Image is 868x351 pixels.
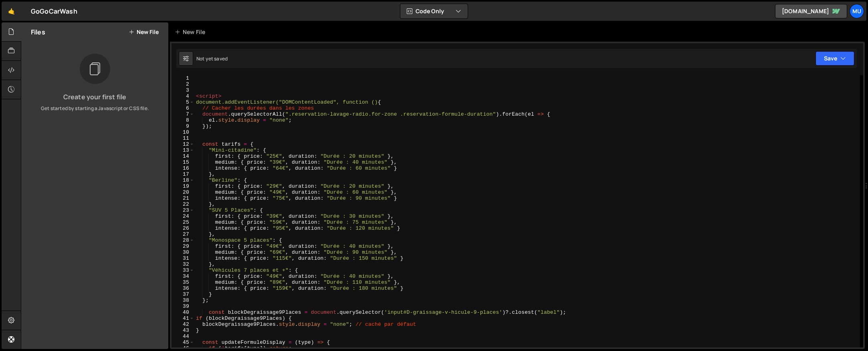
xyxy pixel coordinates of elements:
[172,267,194,273] div: 33
[172,255,194,261] div: 31
[816,51,854,66] button: Save
[172,279,194,285] div: 35
[172,189,194,195] div: 20
[172,183,194,189] div: 19
[172,147,194,153] div: 13
[175,28,208,36] div: New File
[172,81,194,87] div: 2
[172,231,194,237] div: 27
[172,195,194,201] div: 21
[172,291,194,297] div: 37
[2,2,21,21] a: 🤙
[172,93,194,99] div: 4
[172,237,194,243] div: 28
[172,141,194,147] div: 12
[172,207,194,213] div: 23
[172,261,194,267] div: 32
[172,111,194,117] div: 7
[172,219,194,225] div: 25
[172,123,194,129] div: 9
[172,303,194,309] div: 39
[172,213,194,219] div: 24
[172,339,194,345] div: 45
[172,327,194,333] div: 43
[172,225,194,231] div: 26
[172,129,194,135] div: 10
[129,29,159,35] button: New File
[400,4,468,18] button: Code Only
[28,94,162,100] h3: Create your first file
[172,315,194,321] div: 41
[196,55,228,62] div: Not yet saved
[31,28,45,36] h2: Files
[172,309,194,315] div: 40
[172,75,194,81] div: 1
[172,159,194,165] div: 15
[172,321,194,327] div: 42
[850,4,864,18] a: Mu
[172,273,194,279] div: 34
[172,105,194,111] div: 6
[172,297,194,303] div: 38
[172,333,194,339] div: 44
[172,243,194,249] div: 29
[172,285,194,291] div: 36
[775,4,847,18] a: [DOMAIN_NAME]
[172,171,194,177] div: 17
[172,249,194,255] div: 30
[172,117,194,123] div: 8
[172,177,194,183] div: 18
[172,135,194,141] div: 11
[172,87,194,93] div: 3
[172,201,194,207] div: 22
[172,153,194,159] div: 14
[28,105,162,112] p: Get started by starting a Javascript or CSS file.
[31,6,77,16] div: GoGoCarWash
[172,165,194,171] div: 16
[172,99,194,105] div: 5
